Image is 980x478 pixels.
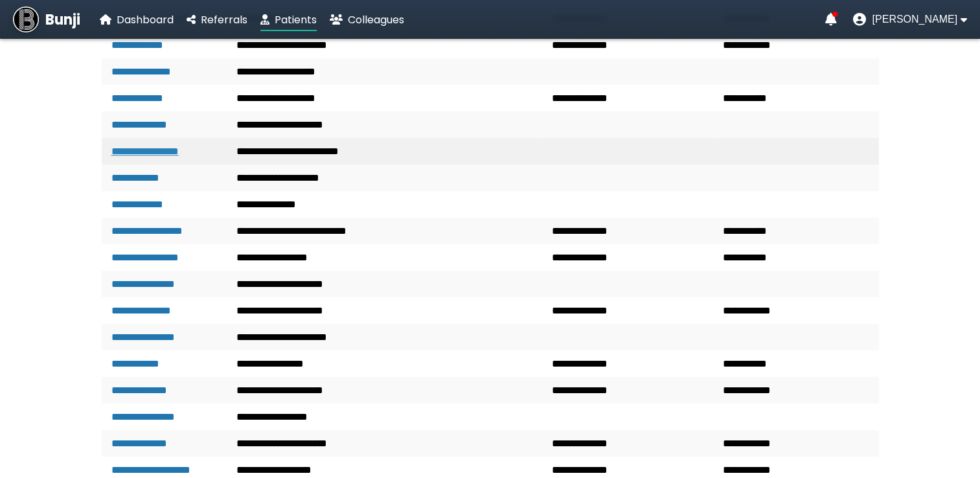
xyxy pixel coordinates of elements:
[825,13,836,26] a: Notifications
[100,12,174,28] a: Dashboard
[117,12,174,27] span: Dashboard
[45,9,80,30] span: Bunji
[348,12,404,27] span: Colleagues
[260,12,317,28] a: Patients
[852,13,967,26] button: User menu
[187,12,247,28] a: Referrals
[201,12,247,27] span: Referrals
[275,12,317,27] span: Patients
[13,6,80,32] a: Bunji
[13,6,39,32] img: Bunji Dental Referral Management
[872,14,957,25] span: [PERSON_NAME]
[330,12,404,28] a: Colleagues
